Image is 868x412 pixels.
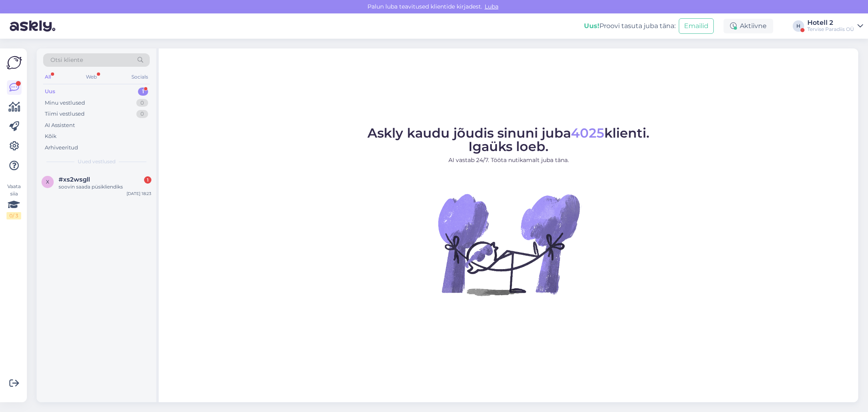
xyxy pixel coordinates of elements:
[59,176,90,183] span: #xs2wsgll
[43,72,52,82] div: All
[50,56,83,64] span: Otsi kliente
[584,21,676,31] div: Proovi tasuta juba täna:
[45,121,75,129] div: AI Assistent
[793,20,804,32] div: H
[807,20,854,26] div: Hotell 2
[84,72,98,82] div: Web
[367,156,649,164] p: AI vastab 24/7. Tööta nutikamalt juba täna.
[482,3,501,10] span: Luba
[435,171,582,318] img: No Chat active
[7,55,22,70] img: Askly Logo
[7,183,21,219] div: Vaata siia
[136,110,148,118] div: 0
[367,125,649,154] span: Askly kaudu jõudis sinuni juba klienti. Igaüks loeb.
[724,19,773,33] div: Aktiivne
[571,125,604,141] span: 4025
[45,110,85,118] div: Tiimi vestlused
[136,99,148,107] div: 0
[130,72,150,82] div: Socials
[807,20,863,33] a: Hotell 2Tervise Paradiis OÜ
[144,176,151,184] div: 1
[7,212,21,219] div: 0 / 3
[138,88,148,96] div: 1
[59,183,151,191] div: soovin saada püsikliendiks
[679,18,714,34] button: Emailid
[127,191,151,197] div: [DATE] 18:23
[46,179,49,185] span: x
[78,158,116,165] span: Uued vestlused
[807,26,854,33] div: Tervise Paradiis OÜ
[45,144,78,152] div: Arhiveeritud
[45,88,55,96] div: Uus
[584,22,599,30] b: Uus!
[45,99,85,107] div: Minu vestlused
[45,132,57,140] div: Kõik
